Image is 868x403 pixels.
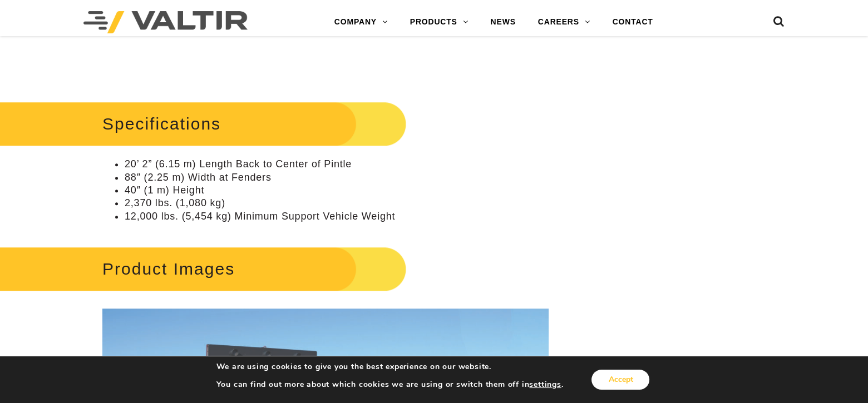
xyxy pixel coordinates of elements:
a: PRODUCTS [399,11,480,33]
li: 2,370 lbs. (1,080 kg) [125,197,549,210]
li: 20’ 2” (6.15 m) Length Back to Center of Pintle [125,158,549,171]
a: NEWS [480,11,527,33]
button: settings [529,380,561,390]
a: CAREERS [527,11,601,33]
button: Accept [591,370,649,390]
li: 88″ (2.25 m) Width at Fenders [125,171,549,184]
li: 40″ (1 m) Height [125,184,549,197]
li: 12,000 lbs. (5,454 kg) Minimum Support Vehicle Weight [125,210,549,223]
a: CONTACT [601,11,664,33]
a: COMPANY [323,11,399,33]
p: You can find out more about which cookies we are using or switch them off in . [216,380,564,390]
p: We are using cookies to give you the best experience on our website. [216,362,564,372]
img: Valtir [83,11,248,33]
